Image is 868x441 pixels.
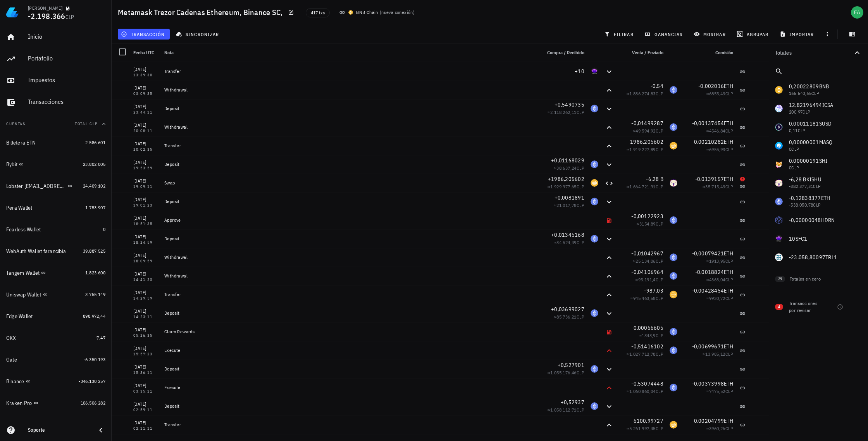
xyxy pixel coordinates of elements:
div: 23:44:11 [133,110,158,114]
div: DAI-icon [670,291,677,298]
div: Deposit [164,310,535,316]
span: -1986,205602 [628,138,663,145]
span: ≈ [554,202,584,208]
span: 1.929.977,65 [550,184,577,189]
div: Kraken Pro [6,400,32,407]
span: ≈ [627,425,663,431]
div: 14:23:11 [133,315,158,319]
span: CLP [577,109,584,115]
span: CLP [577,239,584,245]
span: mostrar [695,31,726,37]
span: ≈ [706,295,733,301]
span: 13.985,12 [705,351,725,357]
div: Bybit [6,161,17,168]
span: Venta / Enviado [632,50,663,55]
div: Lobster [EMAIL_ADDRESS][DOMAIN_NAME] [6,183,66,189]
div: [DATE] [133,140,158,148]
div: ETH-icon [591,309,598,317]
div: SFC1-icon [591,67,598,75]
div: Execute [164,347,535,353]
div: [DATE] [133,382,158,389]
span: ≈ [554,165,584,171]
div: Portafolio [28,55,105,62]
button: CuentasTotal CLP [3,115,108,133]
div: DAI-icon [591,179,598,187]
a: WebAuth Wallet farancibia 39.887.525 [3,242,108,260]
button: ganancias [641,29,687,40]
span: CLP [725,295,733,301]
span: CLP [577,314,584,320]
button: importar [776,29,819,40]
button: mostrar [691,29,730,40]
a: Inicio [3,28,108,47]
span: 24.409.102 [83,183,105,189]
div: Withdrawal [164,254,535,260]
a: Binance -346.130.257 [3,372,108,391]
span: agrupar [738,31,768,37]
span: -0,01042967 [631,250,663,257]
span: ≈ [706,91,733,96]
span: CLP [725,258,733,264]
span: ≈ [706,258,733,264]
span: ≈ [633,258,663,264]
span: -0,00428454 [692,287,724,294]
div: Withdrawal [164,124,535,130]
div: [DATE] [133,252,158,259]
span: -346.130.257 [79,378,105,384]
span: -2.198.366 [28,11,65,21]
span: CLP [656,425,663,431]
span: 3960,26 [709,425,725,431]
span: ≈ [633,128,663,134]
span: 945.463,58 [633,295,656,301]
a: Bybit 23.802.005 [3,155,108,174]
div: Approve [164,217,535,223]
span: filtrar [606,31,634,37]
span: -0,53074448 [631,380,663,387]
span: 3154,89 [639,221,656,227]
span: CLP [725,128,733,134]
div: Swap [164,180,535,186]
span: ETH [724,343,733,350]
span: CLP [656,332,663,338]
span: 21.017,78 [556,202,577,208]
span: -0,002016 [698,83,724,90]
div: Tangem Wallet [6,270,40,276]
button: sincronizar [173,29,224,40]
span: Compra / Recibido [547,50,584,55]
a: Gate -6.350.193 [3,350,108,369]
span: CLP [65,14,74,21]
div: [DATE] [133,103,158,110]
a: Uniswap Wallet 3.755.149 [3,285,108,304]
a: Tangem Wallet 1.823.600 [3,264,108,282]
div: [DATE] [133,65,158,73]
span: -0,00699671 [692,343,724,350]
span: CLP [656,184,663,189]
span: 1.836.274,83 [629,91,656,96]
span: ETH [724,287,733,294]
span: 7475,52 [709,388,725,394]
div: Transfer [164,68,535,74]
div: ETH-icon [670,272,677,280]
div: [DATE] [133,121,158,129]
span: ≈ [703,184,733,189]
span: Total CLP [75,121,98,126]
div: [DATE] [133,289,158,296]
div: 19:09:11 [133,185,158,189]
span: 25.134,06 [635,258,656,264]
div: Claim Rewards [164,329,535,335]
div: Transacciones [28,98,105,105]
span: 1343,9 [642,332,655,338]
div: ETH-icon [670,253,677,261]
span: -0,01499287 [631,120,663,127]
div: BNB Chain [356,9,378,16]
span: ≈ [627,146,663,152]
div: Totales [775,50,852,55]
span: Nota [164,50,174,55]
div: Edge Wallet [6,313,33,320]
span: CLP [725,388,733,394]
span: 1.823.600 [85,270,105,276]
a: Fearless Wallet 0 [3,220,108,239]
span: 1.060.860,04 [629,388,656,394]
span: 38.637,24 [556,165,577,171]
div: DAI-icon [670,142,677,150]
